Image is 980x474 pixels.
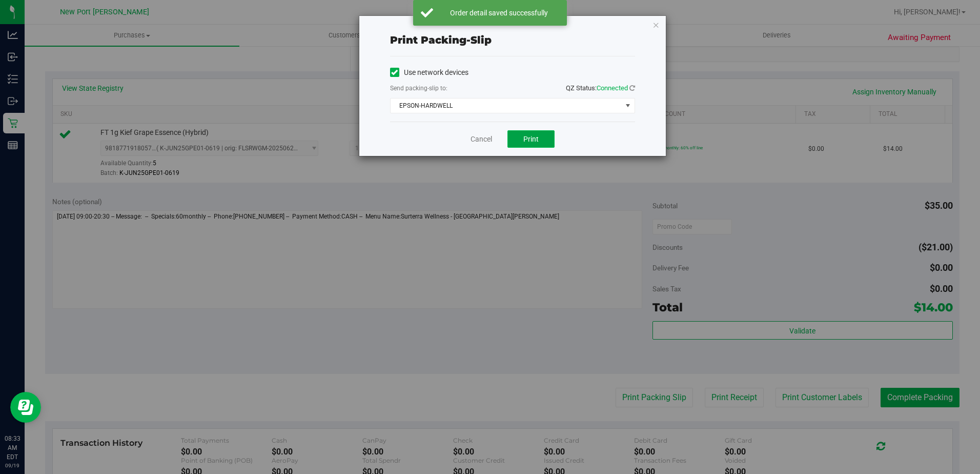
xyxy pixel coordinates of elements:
[621,98,634,113] span: select
[439,8,559,18] div: Order detail saved successfully
[390,34,492,46] span: Print packing-slip
[523,135,539,143] span: Print
[390,67,468,78] label: Use network devices
[507,130,555,148] button: Print
[390,84,447,93] label: Send packing-slip to:
[10,392,41,423] iframe: Resource center
[471,134,492,145] a: Cancel
[566,84,635,92] span: QZ Status:
[597,84,628,92] span: Connected
[391,98,622,113] span: EPSON-HARDWELL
